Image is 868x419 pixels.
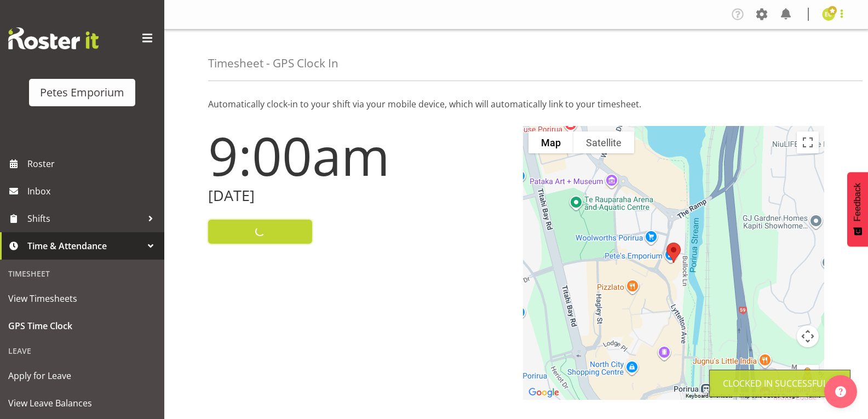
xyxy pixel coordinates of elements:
a: View Timesheets [3,285,162,312]
div: Clocked in Successfully [723,377,837,390]
img: emma-croft7499.jpg [822,8,835,21]
button: Show satellite imagery [573,131,634,153]
button: Drag Pegman onto the map to open Street View [797,365,819,387]
span: Roster [27,156,159,172]
div: Petes Emporium [40,84,124,101]
img: Rosterit website logo [8,27,99,49]
button: Map camera controls [797,325,819,347]
span: Time & Attendance [27,238,142,254]
p: Automatically clock-in to your shift via your mobile device, which will automatically link to you... [208,97,824,111]
button: Show street map [528,131,573,153]
div: Leave [3,340,162,362]
a: Open this area in Google Maps (opens a new window) [526,386,562,400]
button: Keyboard shortcuts [686,392,733,400]
span: Shifts [27,210,142,227]
button: Feedback - Show survey [847,172,868,246]
span: Apply for Leave [8,368,156,384]
a: GPS Time Clock [3,312,162,340]
a: View Leave Balances [3,389,162,417]
img: help-xxl-2.png [835,386,846,397]
a: Apply for Leave [3,362,162,389]
span: Inbox [27,183,159,199]
h1: 9:00am [208,126,510,185]
span: View Leave Balances [8,395,156,411]
span: GPS Time Clock [8,318,156,334]
span: View Timesheets [8,290,156,307]
h4: Timesheet - GPS Clock In [208,57,338,70]
h2: [DATE] [208,187,510,204]
img: Google [526,386,562,400]
button: Toggle fullscreen view [797,131,819,153]
span: Feedback [853,183,863,221]
div: Timesheet [3,262,162,285]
